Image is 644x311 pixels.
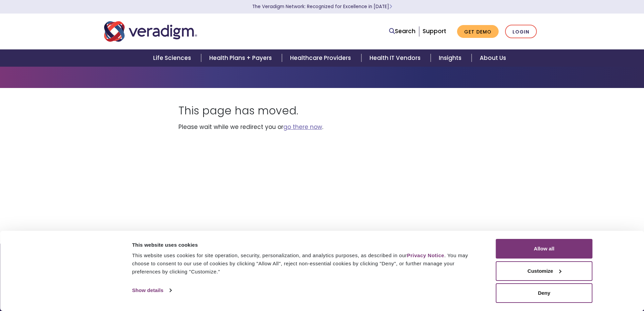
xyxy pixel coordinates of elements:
[282,49,361,67] a: Healthcare Providers
[431,49,472,67] a: Insights
[104,20,197,43] img: Veradigm logo
[496,239,593,259] button: Allow all
[201,49,282,67] a: Health Plans + Payers
[283,123,322,131] a: go there now
[496,283,593,303] button: Deny
[389,3,392,10] span: Learn More
[132,285,171,295] a: Show details
[252,3,392,10] a: The Veradigm Network: Recognized for Excellence in [DATE]Learn More
[423,27,446,35] a: Support
[178,104,466,117] h1: This page has moved.
[389,27,415,36] a: Search
[457,25,499,38] a: Get Demo
[472,49,514,67] a: About Us
[132,251,481,276] div: This website uses cookies for site operation, security, personalization, and analytics purposes, ...
[178,123,466,132] p: Please wait while we redirect you or .
[145,49,201,67] a: Life Sciences
[505,25,537,39] a: Login
[496,261,593,281] button: Customize
[361,49,431,67] a: Health IT Vendors
[132,241,481,249] div: This website uses cookies
[407,252,444,258] a: Privacy Notice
